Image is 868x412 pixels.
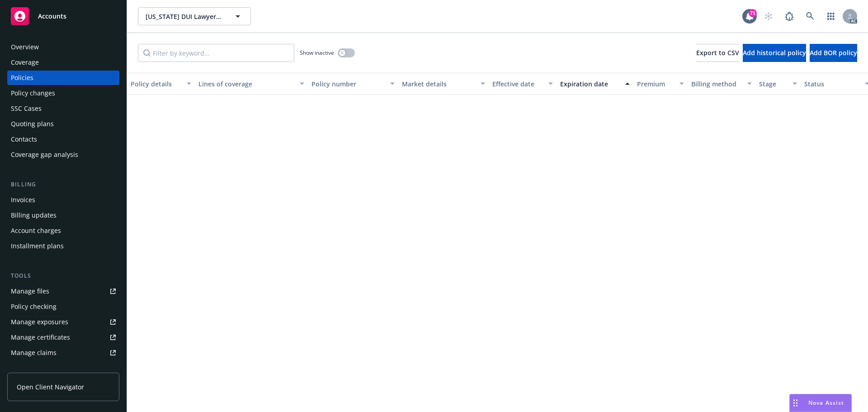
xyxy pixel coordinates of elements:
[810,44,857,62] button: Add BOR policy
[11,315,68,329] div: Manage exposures
[790,394,801,412] div: Drag to move
[7,223,119,238] a: Account charges
[7,361,119,375] a: Manage BORs
[755,73,801,95] button: Stage
[311,79,385,89] div: Policy number
[402,79,475,89] div: Market details
[131,79,181,89] div: Policy details
[7,193,119,207] a: Invoices
[492,79,543,89] div: Effective date
[138,7,251,25] button: [US_STATE] DUI Lawyers Association, Inc.
[801,7,819,25] a: Search
[11,223,61,238] div: Account charges
[11,208,57,223] div: Billing updates
[7,180,119,189] div: Billing
[810,48,857,57] span: Add BOR policy
[7,315,119,329] a: Manage exposures
[11,132,37,147] div: Contacts
[11,55,39,70] div: Coverage
[743,48,806,57] span: Add historical policy
[308,73,398,95] button: Policy number
[7,346,119,360] a: Manage claims
[691,79,742,89] div: Billing method
[17,382,84,392] span: Open Client Navigator
[11,40,39,54] div: Overview
[633,73,688,95] button: Premium
[7,239,119,253] a: Installment plans
[7,117,119,131] a: Quoting plans
[808,399,844,407] span: Nova Assist
[11,117,54,131] div: Quoting plans
[11,330,70,345] div: Manage certificates
[7,55,119,70] a: Coverage
[557,73,633,95] button: Expiration date
[688,73,755,95] button: Billing method
[560,79,620,89] div: Expiration date
[759,7,778,25] a: Start snowing
[7,284,119,298] a: Manage files
[11,147,78,162] div: Coverage gap analysis
[300,49,334,57] span: Show inactive
[11,299,57,314] div: Policy checking
[398,73,489,95] button: Market details
[696,44,739,62] button: Export to CSV
[11,361,53,375] div: Manage BORs
[759,79,787,89] div: Stage
[7,4,119,29] a: Accounts
[7,271,119,280] div: Tools
[7,208,119,223] a: Billing updates
[7,132,119,147] a: Contacts
[138,44,294,62] input: Filter by keyword...
[637,79,674,89] div: Premium
[489,73,557,95] button: Effective date
[7,71,119,85] a: Policies
[127,73,195,95] button: Policy details
[7,147,119,162] a: Coverage gap analysis
[7,299,119,314] a: Policy checking
[749,9,757,17] div: 71
[7,330,119,345] a: Manage certificates
[780,7,798,25] a: Report a Bug
[38,13,66,20] span: Accounts
[198,79,294,89] div: Lines of coverage
[11,71,33,85] div: Policies
[7,101,119,116] a: SSC Cases
[11,346,57,360] div: Manage claims
[195,73,308,95] button: Lines of coverage
[822,7,840,25] a: Switch app
[804,79,859,89] div: Status
[11,284,49,298] div: Manage files
[696,48,739,57] span: Export to CSV
[7,40,119,54] a: Overview
[146,12,224,21] span: [US_STATE] DUI Lawyers Association, Inc.
[11,239,64,253] div: Installment plans
[743,44,806,62] button: Add historical policy
[11,193,35,207] div: Invoices
[7,86,119,100] a: Policy changes
[11,86,55,100] div: Policy changes
[11,101,42,116] div: SSC Cases
[789,394,852,412] button: Nova Assist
